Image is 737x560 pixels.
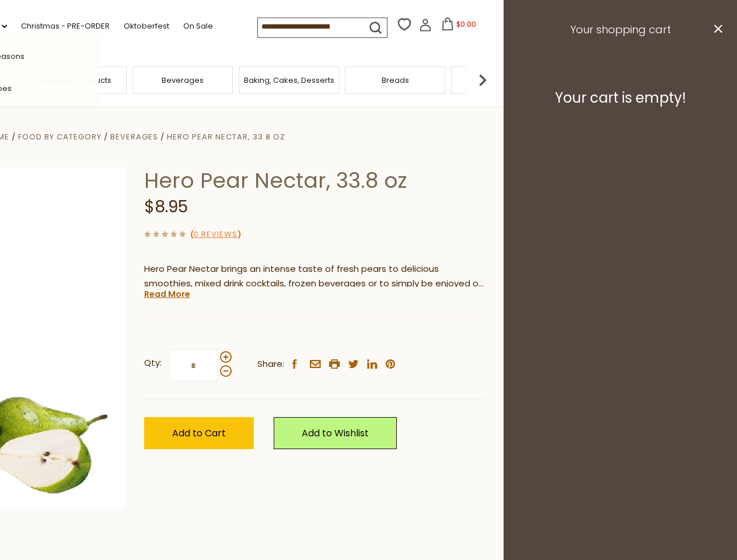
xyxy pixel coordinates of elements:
a: Breads [382,76,409,85]
span: $8.95 [144,195,188,218]
a: On Sale [183,20,213,33]
a: Food By Category [18,131,102,142]
a: Read More [144,288,190,300]
input: Qty: [170,349,218,381]
p: Hero Pear Nectar brings an intense taste of fresh pears to delicious smoothies, mixed drink cockt... [144,262,485,291]
a: Beverages [162,76,204,85]
img: next arrow [471,68,494,92]
a: Christmas - PRE-ORDER [21,20,110,33]
button: Add to Cart [144,417,254,449]
a: Add to Wishlist [274,417,397,449]
span: Share: [257,357,284,372]
a: Beverages [110,131,158,142]
h3: Your cart is empty! [518,89,722,107]
button: $0.00 [434,17,484,35]
a: Oktoberfest [124,20,169,33]
a: Hero Pear Nectar, 33.8 oz [167,131,285,142]
span: $0.00 [456,19,476,29]
h1: Hero Pear Nectar, 33.8 oz [144,167,485,194]
a: 0 Reviews [194,229,237,241]
a: Baking, Cakes, Desserts [244,76,334,85]
span: ( ) [190,229,241,240]
span: Add to Cart [172,426,226,440]
strong: Qty: [144,356,162,370]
